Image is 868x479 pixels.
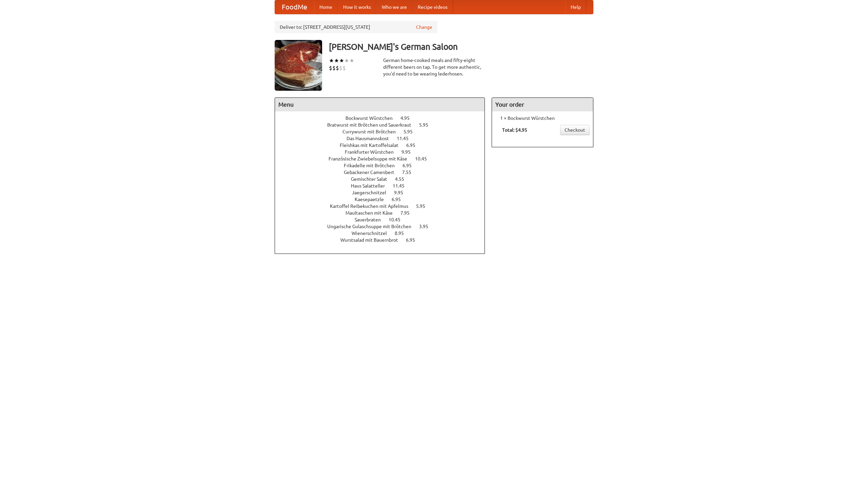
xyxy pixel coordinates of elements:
a: Kartoffel Reibekuchen mit Apfelmus 5.95 [330,203,438,209]
a: Französische Zwiebelsuppe mit Käse 10.45 [329,156,439,161]
li: ★ [339,57,344,64]
a: Who we are [376,0,412,14]
span: Frankfurter Würstchen [345,149,400,155]
span: 5.95 [419,122,435,128]
a: Fleishkas mit Kartoffelsalat 6.95 [340,143,428,148]
h3: [PERSON_NAME]'s German Saloon [329,40,593,53]
a: Sauerbraten 10.45 [355,217,413,222]
a: Help [565,0,586,14]
a: Gebackener Camenbert 7.55 [344,170,424,175]
span: Frikadelle mit Brötchen [344,163,401,168]
li: $ [342,64,346,72]
li: ★ [349,57,354,64]
span: 11.45 [393,183,411,189]
a: Bockwurst Würstchen 4.95 [346,115,422,121]
a: Jaegerschnitzel 9.95 [352,190,416,195]
a: FoodMe [275,0,314,14]
span: 10.45 [415,156,434,161]
a: Das Hausmannskost 11.45 [347,136,421,141]
span: 11.45 [397,136,415,141]
span: Haus Salatteller [351,183,392,189]
span: 6.95 [392,197,408,202]
a: Kaesepaetzle 6.95 [355,197,413,202]
span: Maultaschen mit Käse [346,210,399,216]
li: ★ [344,57,349,64]
span: Das Hausmannskost [347,136,396,141]
a: Change [416,24,432,30]
a: Ungarische Gulaschsuppe mit Brötchen 3.95 [327,224,441,229]
a: Haus Salatteller 11.45 [351,183,417,189]
h4: Menu [275,98,485,111]
span: 6.95 [406,143,422,148]
span: 7.55 [402,170,418,175]
span: 6.95 [402,163,418,168]
span: Gebackener Camenbert [344,170,401,175]
span: Wienerschnitzel [352,231,394,236]
span: Currywurst mit Brötchen [342,129,402,134]
span: Fleishkas mit Kartoffelsalat [340,143,405,148]
span: 3.95 [419,224,435,229]
span: 8.95 [395,231,411,236]
a: Gemischter Salat 4.55 [351,176,417,182]
h4: Your order [492,98,593,111]
a: How it works [338,0,376,14]
span: Kartoffel Reibekuchen mit Apfelmus [330,203,415,209]
span: Ungarische Gulaschsuppe mit Brötchen [327,224,418,229]
li: $ [332,64,336,72]
a: Recipe videos [412,0,453,14]
span: 6.95 [406,237,422,243]
span: 5.95 [416,203,432,209]
span: 5.95 [403,129,419,134]
span: Bratwurst mit Brötchen und Sauerkraut [327,122,418,128]
span: 9.95 [394,190,410,195]
li: $ [339,64,342,72]
a: Frikadelle mit Brötchen 6.95 [344,163,424,168]
a: Wienerschnitzel 8.95 [352,231,416,236]
img: angular.jpg [275,40,322,91]
div: Deliver to: [STREET_ADDRESS][US_STATE] [275,21,437,33]
span: Jaegerschnitzel [352,190,393,195]
li: 1 × Bockwurst Würstchen [495,115,590,122]
a: Wurstsalad mit Bauernbrot 6.95 [340,237,428,243]
a: Frankfurter Würstchen 9.95 [345,149,423,155]
a: Bratwurst mit Brötchen und Sauerkraut 5.95 [327,122,441,128]
li: ★ [334,57,339,64]
li: ★ [329,57,334,64]
span: Wurstsalad mit Bauernbrot [340,237,405,243]
span: 7.95 [400,210,416,216]
li: $ [336,64,339,72]
span: 9.95 [401,149,417,155]
a: Home [314,0,338,14]
span: Gemischter Salat [351,176,394,182]
span: Bockwurst Würstchen [346,115,399,121]
b: Total: $4.95 [502,127,527,133]
span: Sauerbraten [355,217,388,222]
span: Französische Zwiebelsuppe mit Käse [329,156,414,161]
span: 10.45 [389,217,407,222]
div: German home-cooked meals and fifty-eight different beers on tap. To get more authentic, you'd nee... [383,57,485,77]
span: 4.55 [395,176,411,182]
span: Kaesepaetzle [355,197,391,202]
a: Checkout [560,125,590,135]
li: $ [329,64,332,72]
a: Currywurst mit Brötchen 5.95 [342,129,425,134]
a: Maultaschen mit Käse 7.95 [346,210,422,216]
span: 4.95 [400,115,416,121]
